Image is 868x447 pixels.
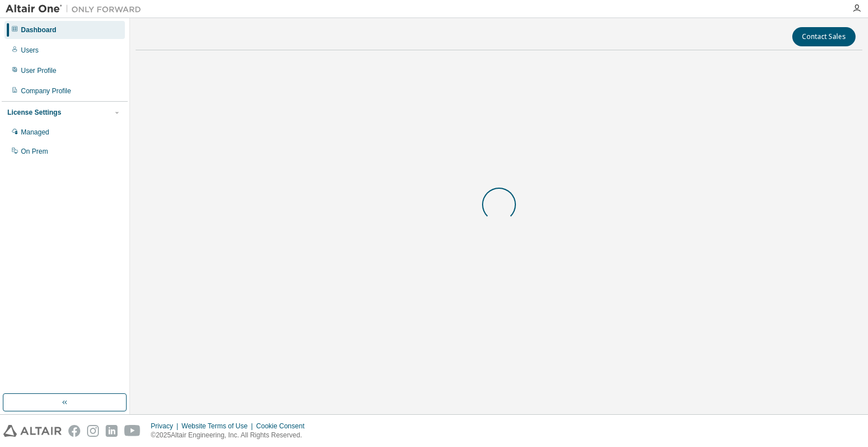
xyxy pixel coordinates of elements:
img: youtube.svg [124,425,141,437]
img: instagram.svg [87,425,99,437]
img: linkedin.svg [106,425,118,437]
div: Managed [21,128,49,137]
div: User Profile [21,66,57,75]
div: On Prem [21,147,48,156]
button: Contact Sales [792,27,856,46]
img: Altair One [6,3,147,15]
img: altair_logo.svg [3,425,62,437]
p: © 2025 Altair Engineering, Inc. All Rights Reserved. [151,431,311,440]
div: Dashboard [21,25,57,34]
div: Users [21,46,38,55]
div: Cookie Consent [256,422,311,431]
img: facebook.svg [68,425,80,437]
div: License Settings [7,108,61,117]
div: Privacy [151,422,181,431]
div: Company Profile [21,86,71,96]
div: Website Terms of Use [181,422,256,431]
